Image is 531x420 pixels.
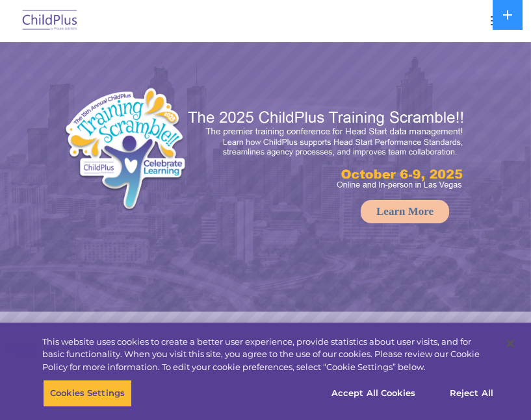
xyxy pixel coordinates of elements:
div: This website uses cookies to create a better user experience, provide statistics about user visit... [42,336,494,374]
button: Accept All Cookies [324,380,422,407]
button: Close [496,329,525,358]
button: Cookies Settings [43,380,132,407]
img: ChildPlus by Procare Solutions [19,6,81,36]
a: Learn More [361,200,449,223]
button: Reject All [431,380,512,407]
